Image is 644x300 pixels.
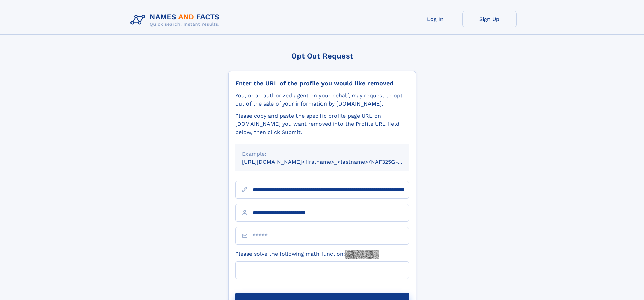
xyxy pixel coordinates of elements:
[235,250,379,259] label: Please solve the following math function:
[235,92,409,108] div: You, or an authorized agent on your behalf, may request to opt-out of the sale of your informatio...
[228,52,416,60] div: Opt Out Request
[128,11,225,29] img: Logo Names and Facts
[242,159,422,165] small: [URL][DOMAIN_NAME]<firstname>_<lastname>/NAF325G-xxxxxxxx
[235,79,409,87] div: Enter the URL of the profile you would like removed
[235,112,409,136] div: Please copy and paste the specific profile page URL on [DOMAIN_NAME] you want removed into the Pr...
[462,11,517,27] a: Sign Up
[408,11,462,27] a: Log In
[242,150,402,158] div: Example:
